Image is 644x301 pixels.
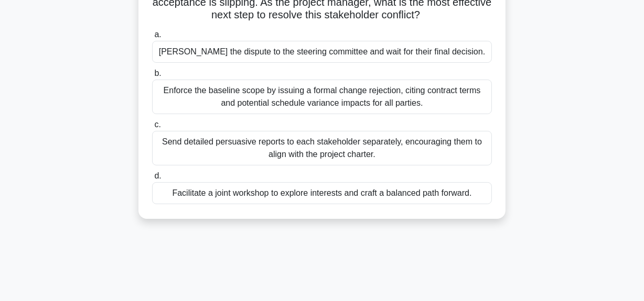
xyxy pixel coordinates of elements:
span: a. [154,30,161,39]
div: Send detailed persuasive reports to each stakeholder separately, encouraging them to align with t... [152,131,492,165]
div: Facilitate a joint workshop to explore interests and craft a balanced path forward. [152,182,492,204]
span: c. [154,120,160,129]
span: d. [154,171,161,180]
div: [PERSON_NAME] the dispute to the steering committee and wait for their final decision. [152,41,492,63]
div: Enforce the baseline scope by issuing a formal change rejection, citing contract terms and potent... [152,80,492,114]
span: b. [154,69,161,77]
